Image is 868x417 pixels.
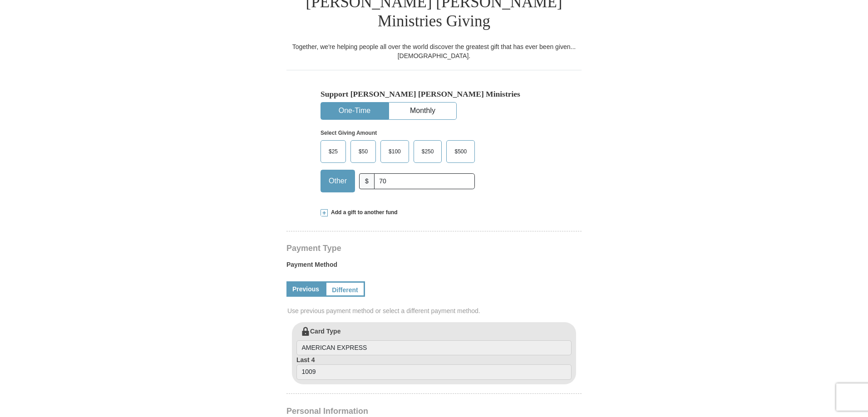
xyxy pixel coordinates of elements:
span: $250 [417,145,439,158]
a: Previous [286,281,325,297]
span: Add a gift to another fund [328,209,398,216]
span: $100 [384,145,405,158]
input: Last 4 [296,364,572,380]
label: Payment Method [286,260,582,274]
input: Card Type [296,340,572,356]
h5: Support [PERSON_NAME] [PERSON_NAME] Ministries [321,89,547,99]
span: Other [324,174,351,188]
span: $500 [450,145,471,158]
span: $ [359,173,375,189]
button: One-Time [321,103,388,119]
a: Different [325,281,365,297]
strong: Select Giving Amount [321,130,377,136]
span: Use previous payment method or select a different payment method. [287,306,582,315]
span: $25 [324,145,342,158]
span: $50 [354,145,372,158]
h4: Personal Information [286,407,582,415]
div: Together, we're helping people all over the world discover the greatest gift that has ever been g... [286,42,582,60]
input: Other Amount [374,173,475,189]
button: Monthly [389,103,456,119]
label: Last 4 [296,355,572,380]
label: Card Type [296,327,572,356]
h4: Payment Type [286,245,582,252]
